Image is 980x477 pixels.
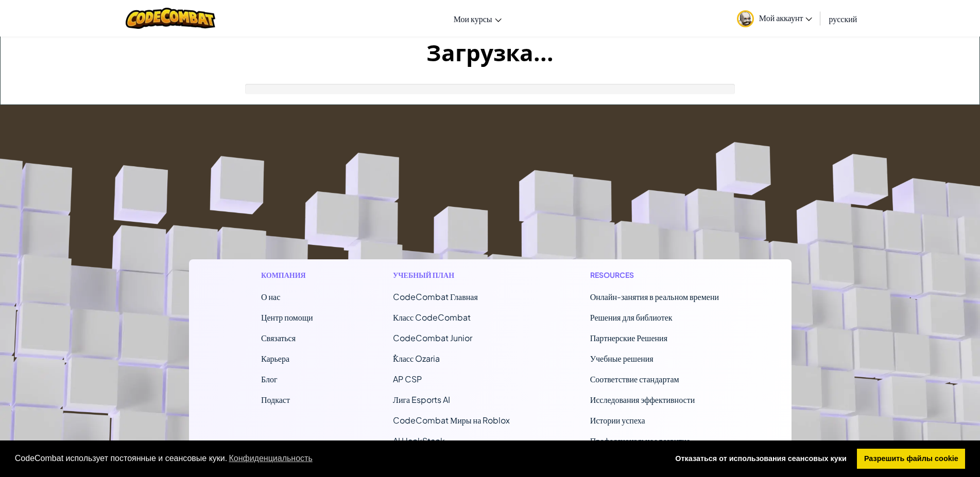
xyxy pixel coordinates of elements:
[829,13,857,24] span: русский
[393,291,478,302] span: CodeCombat Главная
[261,270,313,280] h1: Компания
[261,374,278,384] a: Блог
[261,394,290,405] a: Подкаст
[590,332,667,343] a: Партнерские Решения
[393,394,450,405] a: Лига Esports AI
[126,8,216,29] img: CodeCombat logo
[393,312,471,323] a: Класс CodeCombat
[823,5,862,32] a: русский
[449,5,507,32] a: Мои курсы
[227,451,314,466] a: learn more about cookies
[590,374,679,384] a: Соответствие стандартам
[261,353,289,364] a: Карьера
[590,312,673,323] a: Решения для библиотек
[590,353,654,364] a: Учебные решения
[393,353,440,364] a: ٌКласс Ozaria
[590,270,719,280] h1: Resources
[261,312,313,323] a: Центр помощи
[1,37,979,68] h1: Загрузка...
[668,449,853,469] a: deny cookies
[15,451,660,466] span: CodeCombat использует постоянные и сеансовые куки.
[590,291,719,302] a: Онлайн-занятия в реальном времени
[590,394,695,405] a: Исследования эффективности
[261,332,296,343] span: Связаться
[393,435,445,446] a: AI HackStack
[737,10,754,27] img: avatar
[732,2,818,34] a: Мой аккаунт
[857,449,965,469] a: allow cookies
[393,270,510,280] h1: Учебный план
[454,13,492,24] span: Мои курсы
[393,415,510,426] a: CodeCombat Миры на Roblox
[590,435,690,446] a: Профессиональное развитие
[393,332,472,343] a: CodeCombat Junior
[393,374,422,384] a: AP CSP
[590,415,645,426] a: Истории успеха
[261,291,280,302] a: О нас
[759,12,813,23] span: Мой аккаунт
